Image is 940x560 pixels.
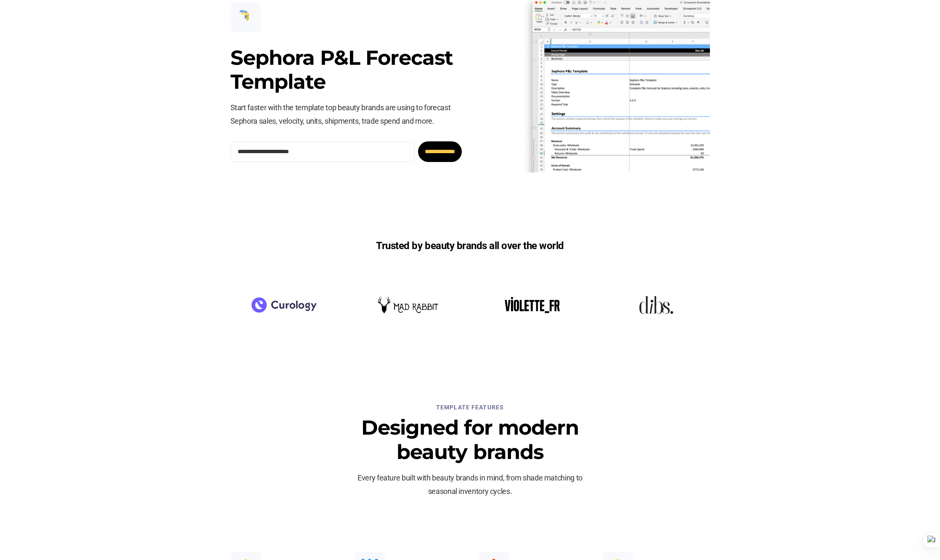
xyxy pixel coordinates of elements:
[230,46,462,94] h3: Sephora P&L Forecast Template
[348,471,592,498] p: Every feature built with beauty brands in mind, from shade matching to seasonal inventory cycles.
[436,402,504,412] div: TEMPLATE FEATURES
[230,101,462,128] p: Start faster with the template top beauty brands are using to forecast Sephora sales, velocity, u...
[230,141,462,162] form: Email Form
[348,416,592,464] h3: Designed for modern beauty brands
[376,238,564,253] h6: Trusted by beauty brands all over the world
